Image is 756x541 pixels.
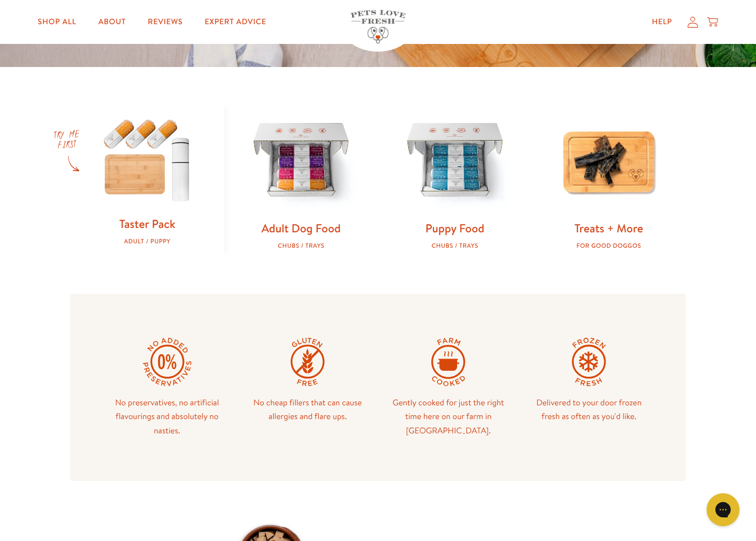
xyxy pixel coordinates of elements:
div: Adult / Puppy [88,238,207,245]
p: Delivered to your door frozen fresh as often as you'd like. [527,395,651,423]
div: Chubs / Trays [396,242,514,249]
div: Chubs / Trays [242,242,360,249]
p: No preservatives, no artificial flavourings and absolutely no nasties. [105,395,229,438]
a: Adult Dog Food [262,220,341,236]
div: For good doggos [549,242,668,249]
p: No cheap fillers that can cause allergies and flare ups. [246,395,369,423]
a: Expert Advice [196,11,275,33]
iframe: Gorgias live chat messenger [701,489,745,530]
a: Reviews [139,11,191,33]
a: Treats + More [574,220,643,236]
a: Help [643,11,681,33]
p: Gently cooked for just the right time here on our farm in [GEOGRAPHIC_DATA]. [387,395,510,438]
a: Puppy Food [425,220,484,236]
a: About [90,11,135,33]
a: Taster Pack [119,216,175,232]
img: Pets Love Fresh [351,10,405,43]
a: Shop All [29,11,85,33]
